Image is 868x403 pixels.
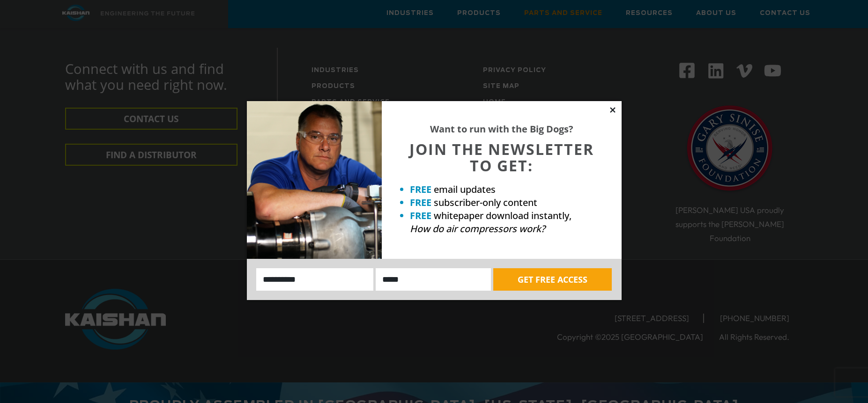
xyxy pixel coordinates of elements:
[410,222,545,235] em: How do air compressors work?
[256,268,374,291] input: Name:
[410,196,431,209] strong: FREE
[493,268,612,291] button: GET FREE ACCESS
[430,123,573,135] strong: Want to run with the Big Dogs?
[410,209,431,222] strong: FREE
[409,139,594,176] span: JOIN THE NEWSLETTER TO GET:
[434,183,496,196] span: email updates
[410,183,431,196] strong: FREE
[434,209,571,222] span: whitepaper download instantly,
[608,106,617,114] button: Close
[434,196,537,209] span: subscriber-only content
[376,268,491,291] input: Email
